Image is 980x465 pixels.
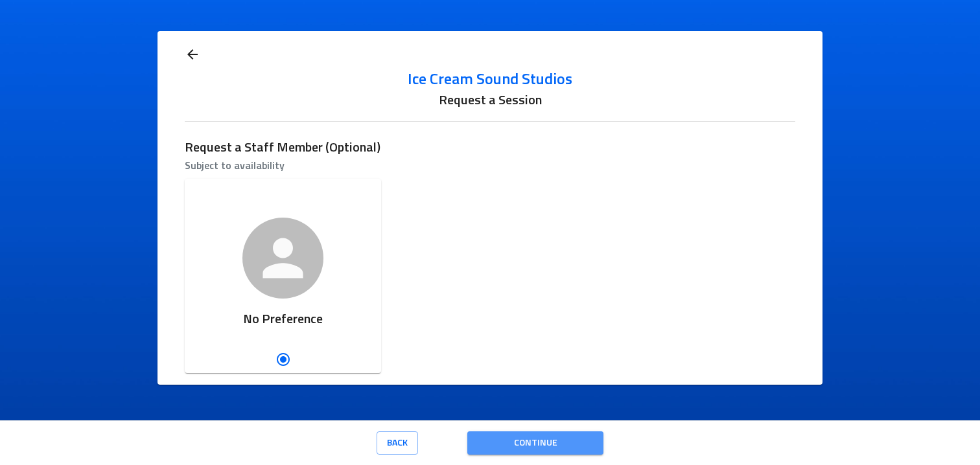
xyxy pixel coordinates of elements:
a: Ice Cream Sound Studios [185,69,795,90]
h6: No Preference [195,309,371,330]
h6: Request a Staff Member (Optional) [185,137,795,158]
button: No Preferenceno preference [185,179,381,373]
p: Subject to availability [185,158,795,174]
h6: Request a Session [185,90,795,111]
